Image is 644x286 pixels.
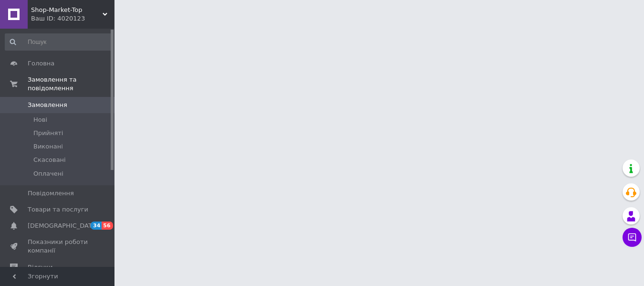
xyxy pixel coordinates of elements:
div: Ваш ID: 4020123 [31,14,114,23]
span: Скасовані [33,156,66,164]
span: Показники роботи компанії [28,238,88,255]
span: 56 [102,222,113,230]
span: Замовлення [28,101,67,109]
span: Товари та послуги [28,205,88,214]
button: Чат з покупцем [623,228,642,247]
span: [DEMOGRAPHIC_DATA] [28,222,98,230]
span: Виконані [33,142,63,151]
span: Оплачені [33,169,63,178]
span: Повідомлення [28,189,74,198]
span: Прийняті [33,129,63,138]
span: Головна [28,59,54,68]
span: Замовлення та повідомлення [28,75,114,93]
span: Відгуки [28,263,52,272]
span: 34 [91,222,102,230]
input: Пошук [5,33,113,51]
span: Нові [33,116,47,124]
span: Shop-Market-Top [31,6,103,14]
